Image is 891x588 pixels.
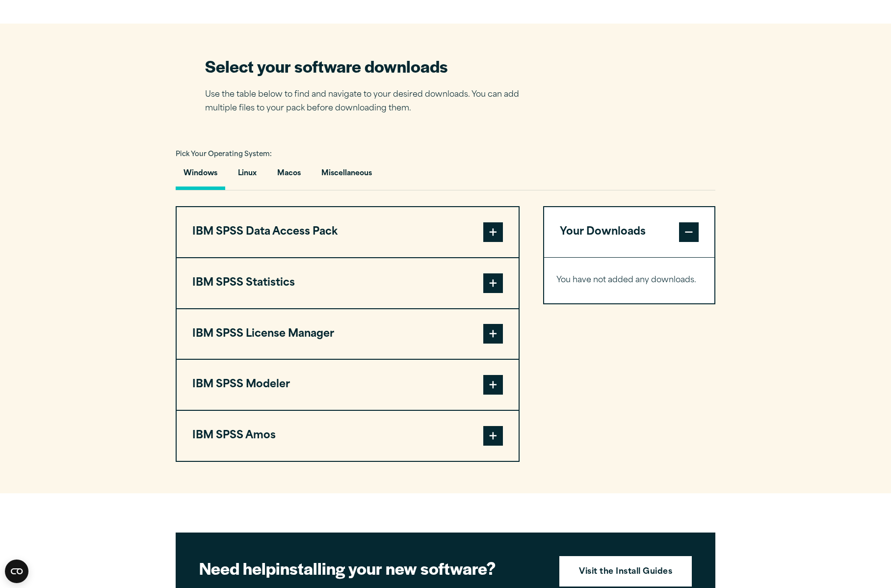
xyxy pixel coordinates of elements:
button: Linux [230,162,264,190]
button: IBM SPSS Modeler [177,360,519,410]
button: Open CMP widget [5,560,28,583]
p: You have not added any downloads. [556,273,702,288]
a: Visit the Install Guides [559,556,692,587]
strong: Need help [199,556,276,580]
button: Miscellaneous [314,162,380,190]
button: IBM SPSS Statistics [177,258,519,308]
h2: Select your software downloads [205,55,534,77]
strong: Visit the Install Guides [579,566,672,579]
p: Use the table below to find and navigate to your desired downloads. You can add multiple files to... [205,88,534,116]
button: Windows [176,162,225,190]
button: Macos [269,162,309,190]
button: IBM SPSS Amos [177,411,519,461]
div: Your Downloads [544,257,714,303]
span: Pick Your Operating System: [176,151,272,158]
button: Your Downloads [544,207,714,257]
button: IBM SPSS License Manager [177,309,519,359]
h2: installing your new software? [199,557,543,579]
button: IBM SPSS Data Access Pack [177,207,519,257]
